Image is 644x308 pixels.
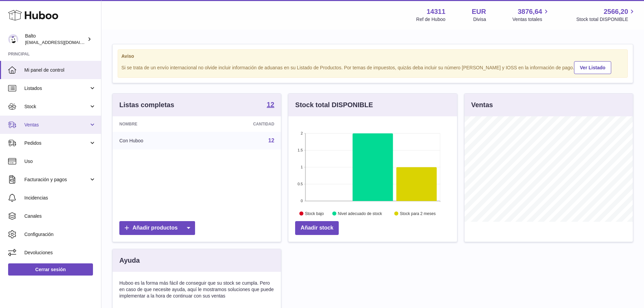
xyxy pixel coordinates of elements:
p: Huboo es la forma más fácil de conseguir que su stock se cumpla. Pero en caso de que necesite ayu... [119,280,274,299]
div: Ref de Huboo [416,16,445,23]
span: 3876,64 [518,7,542,16]
span: Mi panel de control [24,67,96,73]
a: Ver Listado [574,61,611,74]
text: 2 [301,131,303,135]
span: Listados [24,85,89,92]
span: Pedidos [24,140,89,146]
img: internalAdmin-14311@internal.huboo.com [8,34,18,44]
span: Facturación y pagos [24,176,89,183]
text: Stock bajo [305,211,324,216]
th: Cantidad [200,116,281,132]
a: 2566,20 Stock total DISPONIBLE [576,7,636,23]
span: Uso [24,158,96,165]
div: Balto [25,33,86,46]
a: 12 [268,138,275,143]
strong: EUR [472,7,486,16]
strong: 14311 [427,7,446,16]
div: Si se trata de un envío internacional no olvide incluir información de aduanas en su Listado de P... [121,60,624,74]
th: Nombre [113,116,200,132]
a: Añadir stock [295,221,339,235]
a: 12 [267,101,274,109]
span: Incidencias [24,195,96,201]
span: Configuración [24,231,96,238]
text: 0.5 [298,182,303,186]
a: 3876,64 Ventas totales [512,7,550,23]
strong: 12 [267,101,274,108]
span: Stock total DISPONIBLE [576,16,636,23]
a: Añadir productos [119,221,195,235]
span: Devoluciones [24,250,96,256]
span: [EMAIL_ADDRESS][DOMAIN_NAME] [25,40,99,45]
td: Con Huboo [113,132,200,149]
h3: Listas completas [119,100,174,110]
text: Nivel adecuado de stock [338,211,383,216]
span: Ventas [24,122,89,128]
h3: Ventas [471,100,493,110]
a: Cerrar sesión [8,263,93,276]
h3: Stock total DISPONIBLE [295,100,373,110]
strong: Aviso [121,53,624,60]
span: Ventas totales [512,16,550,23]
span: 2566,20 [604,7,628,16]
span: Stock [24,103,89,110]
text: 0 [301,199,303,203]
text: 1.5 [298,148,303,152]
h3: Ayuda [119,256,140,265]
text: Stock para 2 meses [400,211,436,216]
div: Divisa [473,16,486,23]
span: Canales [24,213,96,219]
text: 1 [301,165,303,169]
